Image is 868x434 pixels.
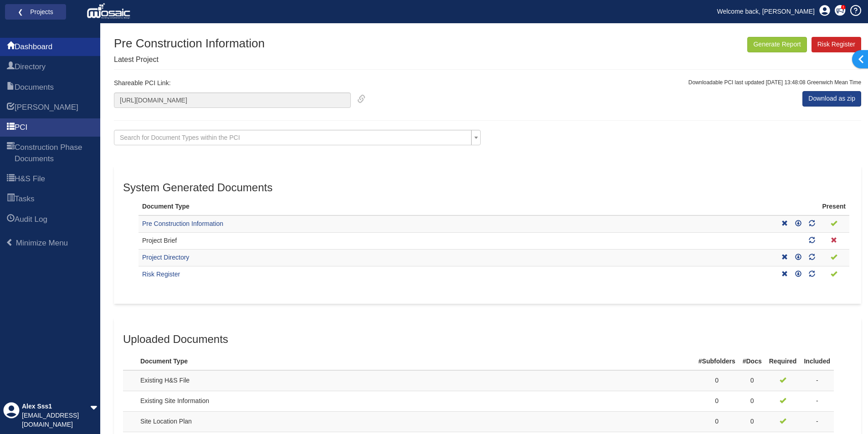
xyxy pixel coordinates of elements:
[22,402,90,411] div: Alex Sss1
[695,370,739,391] td: 0
[15,194,34,204] span: Tasks
[739,350,765,370] th: #Docs
[710,5,822,18] a: Welcome back, [PERSON_NAME]
[137,350,613,370] th: Document Type
[15,142,93,164] span: Construction Phase Documents
[695,391,739,411] td: 0
[142,254,189,261] a: Project Directory
[139,199,778,215] th: Document Type
[123,182,852,194] h3: System Generated Documents
[7,123,15,133] span: PCI
[15,61,46,72] span: Directory
[142,220,223,227] a: Pre Construction Information
[7,102,15,113] span: HARI
[7,214,15,225] span: Audit Log
[142,271,180,278] a: Risk Register
[15,41,52,52] span: Dashboard
[800,411,834,432] td: -
[3,402,20,429] div: Profile
[120,134,240,141] span: Search for Document Types within the PCI
[15,214,47,225] span: Audit Log
[139,232,778,249] td: Project Brief
[15,102,78,113] span: HARI
[802,91,861,107] a: Download as zip
[739,411,765,432] td: 0
[739,370,765,391] td: 0
[819,199,849,215] th: Present
[15,122,27,133] span: PCI
[747,37,806,52] button: Generate Report
[6,239,14,246] span: Minimize Menu
[765,350,801,370] th: Required
[812,37,861,52] a: Risk Register
[695,411,739,432] td: 0
[15,82,54,93] span: Documents
[7,42,15,53] span: Dashboard
[7,194,15,205] span: Tasks
[800,350,834,370] th: Included
[123,333,852,345] h3: Uploaded Documents
[107,79,365,108] div: Shareable PCI Link:
[7,143,15,165] span: Construction Phase Documents
[800,370,834,391] td: -
[7,82,15,93] span: Documents
[22,411,90,429] div: [EMAIL_ADDRESS][DOMAIN_NAME]
[15,174,45,184] span: H&S File
[829,393,861,427] iframe: Chat
[739,391,765,411] td: 0
[688,79,861,87] p: Downloadable PCI last updated [DATE] 13:48:08 Greenwich Mean Time
[16,239,68,247] span: Minimize Menu
[800,391,834,411] td: -
[695,350,739,370] th: #Subfolders
[7,62,15,73] span: Directory
[114,37,265,50] h1: Pre Construction Information
[114,55,265,65] p: Latest Project
[87,2,133,20] img: logo_white.png
[11,6,60,18] a: ❮ Projects
[7,174,15,185] span: H&S File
